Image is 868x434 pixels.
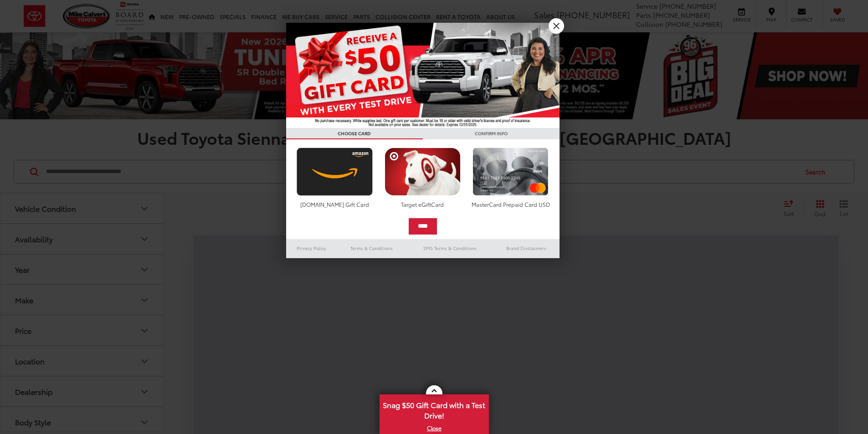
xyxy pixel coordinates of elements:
[380,395,488,423] span: Snag $50 Gift Card with a Test Drive!
[286,128,423,139] h3: CHOOSE CARD
[294,148,375,196] img: amazoncard.png
[286,243,337,254] a: Privacy Policy
[470,200,551,208] div: MasterCard Prepaid Card USD
[286,23,560,128] img: 55838_top_625864.jpg
[493,243,560,254] a: Brand Disclaimers
[423,128,560,139] h3: CONFIRM INFO
[470,148,551,196] img: mastercard.png
[382,148,463,196] img: targetcard.png
[382,200,463,208] div: Target eGiftCard
[294,200,375,208] div: [DOMAIN_NAME] Gift Card
[407,243,493,254] a: SMS Terms & Conditions
[337,243,406,254] a: Terms & Conditions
